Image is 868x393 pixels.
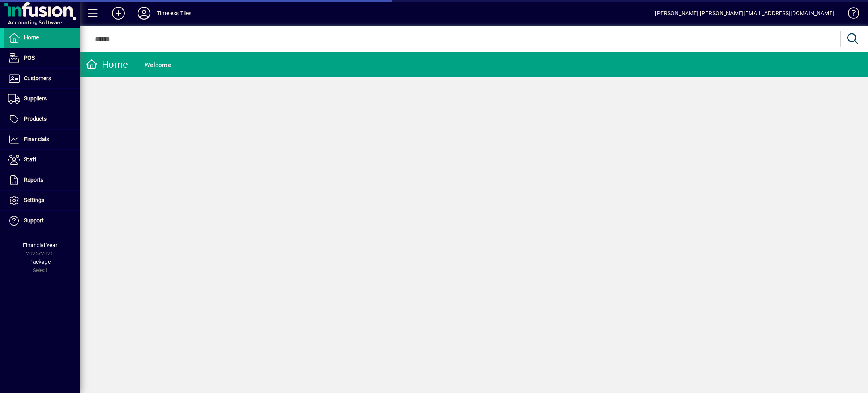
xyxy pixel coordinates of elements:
[144,59,171,71] div: Welcome
[24,197,44,203] span: Settings
[4,150,80,170] a: Staff
[4,130,80,149] a: Financials
[4,170,80,190] a: Reports
[24,217,44,224] span: Support
[131,6,157,20] button: Profile
[157,7,191,20] div: Timeless Tiles
[29,259,51,265] span: Package
[86,58,128,71] div: Home
[24,55,35,61] span: POS
[842,2,858,28] a: Knowledge Base
[24,75,51,81] span: Customers
[4,48,80,68] a: POS
[4,89,80,109] a: Suppliers
[24,116,47,122] span: Products
[24,156,36,163] span: Staff
[4,69,80,88] a: Customers
[24,34,39,41] span: Home
[23,242,57,248] span: Financial Year
[24,95,47,102] span: Suppliers
[4,191,80,210] a: Settings
[655,7,834,20] div: [PERSON_NAME] [PERSON_NAME][EMAIL_ADDRESS][DOMAIN_NAME]
[4,211,80,231] a: Support
[106,6,131,20] button: Add
[24,177,43,183] span: Reports
[24,136,49,142] span: Financials
[4,109,80,129] a: Products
